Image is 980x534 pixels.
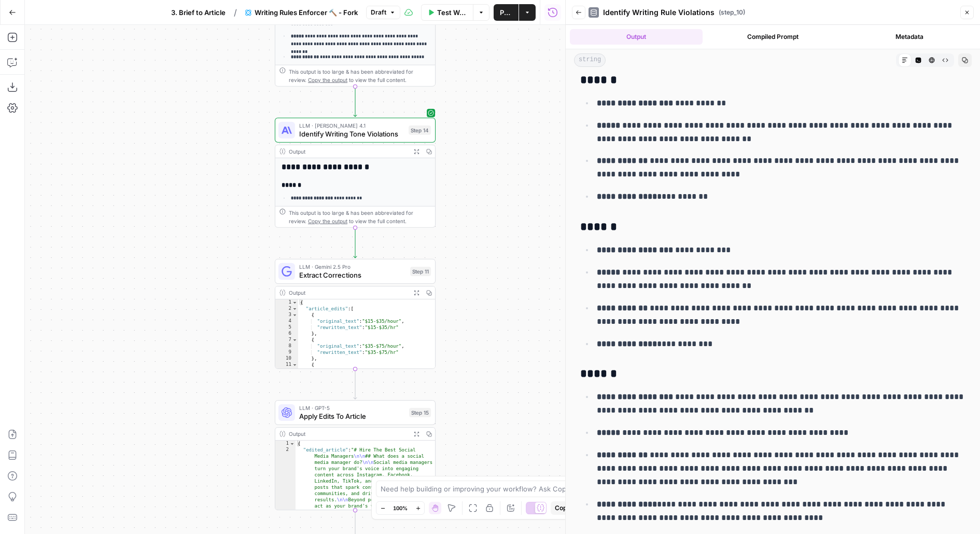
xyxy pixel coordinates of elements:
[555,503,570,513] span: Copy
[843,29,976,45] button: Metadata
[239,4,364,21] button: Writing Rules Enforcer 🔨 - Fork
[409,408,431,417] div: Step 15
[299,121,404,130] span: LLM · [PERSON_NAME] 4.1
[292,306,298,312] span: Toggle code folding, rows 2 through 71
[719,8,745,17] span: ( step_10 )
[371,8,386,17] span: Draft
[299,411,405,421] span: Apply Edits To Article
[171,7,226,18] span: 3. Brief to Article
[500,7,512,18] span: Publish
[289,209,431,225] div: This output is too large & has been abbreviated for review. to view the full content.
[308,77,347,83] span: Copy the output
[354,86,357,117] g: Edge from step_10 to step_14
[275,368,298,374] div: 12
[308,218,347,224] span: Copy the output
[603,7,715,18] span: Identify Writing Rule Violations
[275,318,298,324] div: 4
[275,349,298,355] div: 9
[275,362,298,368] div: 11
[354,227,357,258] g: Edge from step_14 to step_11
[292,299,298,306] span: Toggle code folding, rows 1 through 72
[421,4,473,21] button: Test Workflow
[292,362,298,368] span: Toggle code folding, rows 11 through 14
[551,501,575,515] button: Copy
[292,337,298,343] span: Toggle code folding, rows 7 through 10
[275,306,298,312] div: 2
[275,337,298,343] div: 7
[437,7,467,18] span: Test Workflow
[570,29,703,45] button: Output
[275,312,298,318] div: 3
[289,441,295,447] span: Toggle code folding, rows 1 through 3
[410,267,431,276] div: Step 11
[289,67,431,84] div: This output is too large & has been abbreviated for review. to view the full content.
[354,368,357,399] g: Edge from step_11 to step_15
[289,289,407,297] div: Output
[289,147,407,156] div: Output
[299,263,406,271] span: LLM · Gemini 2.5 Pro
[275,324,298,331] div: 5
[275,259,436,369] div: LLM · Gemini 2.5 ProExtract CorrectionsStep 11Output{ "article_edits":[ { "original_text":"$15-$3...
[574,53,606,67] span: string
[494,4,519,21] button: Publish
[275,331,298,337] div: 6
[275,343,298,349] div: 8
[165,4,232,21] button: 3. Brief to Article
[299,404,405,412] span: LLM · GPT-5
[366,6,400,19] button: Draft
[275,355,298,362] div: 10
[255,7,358,18] span: Writing Rules Enforcer 🔨 - Fork
[289,430,407,438] div: Output
[275,299,298,306] div: 1
[234,6,237,19] span: /
[275,400,436,510] div: LLM · GPT-5Apply Edits To ArticleStep 15Output{ "edited_article":"# Hire The Best Social Media Ma...
[275,441,296,447] div: 1
[299,129,404,139] span: Identify Writing Tone Violations
[409,126,431,135] div: Step 14
[393,504,408,512] span: 100%
[707,29,839,45] button: Compiled Prompt
[299,270,406,280] span: Extract Corrections
[292,312,298,318] span: Toggle code folding, rows 3 through 6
